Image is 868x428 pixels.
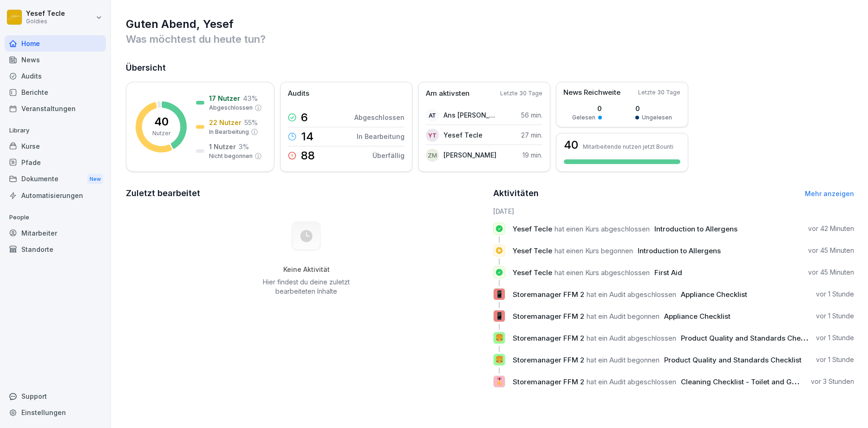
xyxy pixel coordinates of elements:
p: Überfällig [372,151,405,160]
span: Cleaning Checklist - Toilet and Guest Area [681,377,824,386]
p: 🍔 [495,353,504,366]
a: News [5,52,106,68]
p: vor 3 Stunden [811,377,854,386]
p: In Bearbeitung [357,132,405,141]
p: Letzte 30 Tage [638,88,680,97]
h1: Guten Abend, Yesef [126,17,854,32]
a: Standorte [5,241,106,257]
p: vor 42 Minuten [808,224,854,233]
div: AT [426,109,439,122]
p: 1 Nutzer [209,142,236,151]
div: YT [426,129,439,142]
span: Product Quality and Standards Checklist [681,334,818,342]
p: 🎖️ [495,375,504,388]
p: Abgeschlossen [354,112,405,122]
a: Einstellungen [5,404,106,421]
p: 0 [572,104,602,113]
p: Ungelesen [642,113,672,122]
span: hat ein Audit begonnen [587,356,659,364]
p: vor 1 Stunde [816,311,854,321]
p: Goldies [26,18,65,25]
p: Abgeschlossen [209,104,253,112]
span: Appliance Checklist [681,290,747,299]
a: Pfade [5,154,106,171]
p: 📱 [495,288,504,301]
div: ZM [426,149,439,162]
p: Nutzer [152,129,170,138]
h6: [DATE] [493,206,854,216]
p: 📱 [495,309,504,323]
p: Library [5,123,106,138]
span: Introduction to Allergens [638,246,721,255]
a: Mehr anzeigen [805,190,854,198]
p: People [5,210,106,225]
p: 43 % [243,93,258,103]
a: Kurse [5,138,106,154]
p: 56 min. [521,110,542,120]
h2: Übersicht [126,61,854,74]
div: Dokumente [5,171,106,188]
p: Was möchtest du heute tun? [126,32,854,46]
p: 6 [301,112,308,123]
p: Am aktivsten [426,88,470,99]
span: Storemanager FFM 2 [513,356,584,364]
span: hat einen Kurs abgeschlossen [555,224,650,233]
p: vor 1 Stunde [816,290,854,299]
div: Home [5,35,106,52]
p: News Reichweite [563,87,620,98]
a: Berichte [5,84,106,100]
p: 0 [635,104,672,113]
span: Storemanager FFM 2 [513,290,584,299]
span: hat einen Kurs abgeschlossen [555,268,650,277]
span: Storemanager FFM 2 [513,377,584,386]
span: Product Quality and Standards Checklist [664,356,802,364]
a: DokumenteNew [5,171,106,188]
h5: Keine Aktivität [260,265,353,274]
span: hat ein Audit abgeschlossen [587,377,676,386]
p: Ans [PERSON_NAME] [444,110,497,120]
h2: Zuletzt bearbeitet [126,187,487,200]
p: 55 % [244,118,258,127]
span: Yesef Tecle [513,246,552,255]
a: Mitarbeiter [5,225,106,241]
span: hat ein Audit abgeschlossen [587,334,676,342]
a: Automatisierungen [5,187,106,204]
p: 🍔 [495,331,504,344]
p: Gelesen [572,113,595,122]
span: Yesef Tecle [513,268,552,277]
span: Introduction to Allergens [654,224,737,233]
div: New [87,174,103,184]
span: Storemanager FFM 2 [513,312,584,321]
span: hat ein Audit begonnen [587,312,659,321]
div: Support [5,388,106,404]
p: 3 % [239,142,249,151]
p: [PERSON_NAME] [444,150,496,160]
p: Mitarbeitende nutzen jetzt Bounti [583,143,673,150]
p: vor 45 Minuten [808,268,854,277]
p: vor 1 Stunde [816,333,854,342]
p: Audits [288,88,309,99]
a: Veranstaltungen [5,100,106,117]
span: hat ein Audit abgeschlossen [587,290,676,299]
p: Nicht begonnen [209,152,253,160]
span: First Aid [654,268,682,277]
h2: Aktivitäten [493,187,539,200]
span: Appliance Checklist [664,312,731,321]
span: Storemanager FFM 2 [513,334,584,342]
p: Letzte 30 Tage [500,89,542,98]
a: Audits [5,68,106,84]
p: 19 min. [522,150,542,160]
p: In Bearbeitung [209,128,249,136]
p: Hier findest du deine zuletzt bearbeiteten Inhalte [260,277,353,296]
p: 17 Nutzer [209,93,240,103]
p: 40 [154,116,169,127]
